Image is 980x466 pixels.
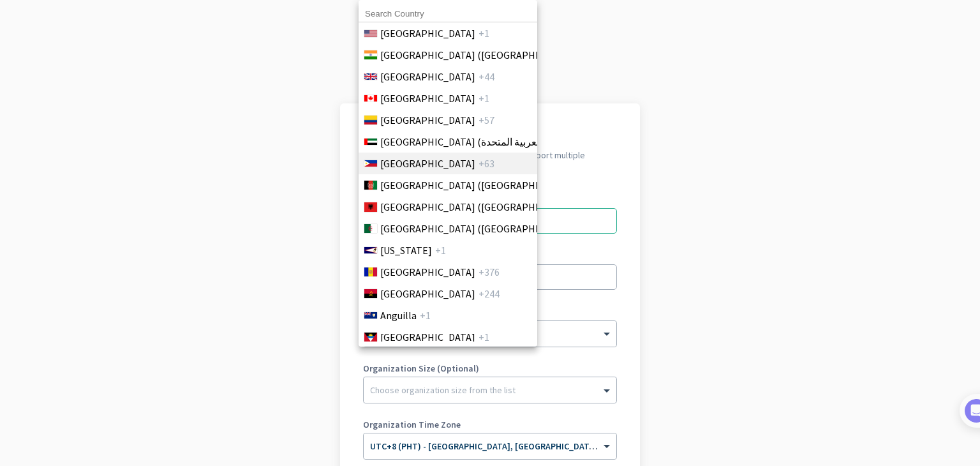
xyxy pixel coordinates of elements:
[479,26,489,41] span: +1
[380,177,579,193] span: [GEOGRAPHIC_DATA] (‫[GEOGRAPHIC_DATA]‬‎)
[380,264,475,280] span: [GEOGRAPHIC_DATA]
[479,286,500,301] span: +244
[380,199,579,214] span: [GEOGRAPHIC_DATA] ([GEOGRAPHIC_DATA])
[479,329,489,345] span: +1
[420,308,431,323] span: +1
[479,264,500,280] span: +376
[359,6,537,22] input: Search Country
[380,134,582,149] span: [GEOGRAPHIC_DATA] (‫الإمارات العربية المتحدة‬‎)
[380,329,475,345] span: [GEOGRAPHIC_DATA]
[380,47,579,63] span: [GEOGRAPHIC_DATA] ([GEOGRAPHIC_DATA])
[380,221,579,236] span: [GEOGRAPHIC_DATA] (‫[GEOGRAPHIC_DATA]‬‎)
[380,26,475,41] span: [GEOGRAPHIC_DATA]
[380,286,475,301] span: [GEOGRAPHIC_DATA]
[479,91,489,106] span: +1
[479,112,494,128] span: +57
[435,243,446,258] span: +1
[380,91,475,106] span: [GEOGRAPHIC_DATA]
[380,112,475,128] span: [GEOGRAPHIC_DATA]
[479,69,494,84] span: +44
[479,156,494,171] span: +63
[380,69,475,84] span: [GEOGRAPHIC_DATA]
[380,156,475,171] span: [GEOGRAPHIC_DATA]
[380,243,432,258] span: [US_STATE]
[380,308,417,323] span: Anguilla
